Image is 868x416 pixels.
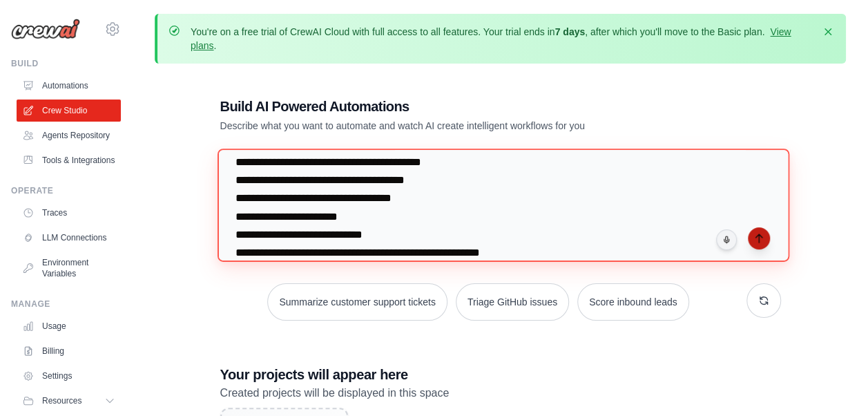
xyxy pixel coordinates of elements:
[17,340,121,362] a: Billing
[267,283,447,321] button: Summarize customer support tickets
[746,283,781,318] button: Get new suggestions
[17,227,121,249] a: LLM Connections
[220,97,684,116] h1: Build AI Powered Automations
[716,229,737,250] button: Click to speak your automation idea
[456,283,569,321] button: Triage GitHub issues
[11,19,80,39] img: Logo
[577,283,689,321] button: Score inbound leads
[17,75,121,97] a: Automations
[17,202,121,224] a: Traces
[220,384,781,402] p: Created projects will be displayed in this space
[11,185,121,196] div: Operate
[17,252,121,285] a: Environment Variables
[17,149,121,171] a: Tools & Integrations
[191,25,813,53] p: You're on a free trial of CrewAI Cloud with full access to all features. Your trial ends in , aft...
[17,124,121,146] a: Agents Repository
[220,119,684,133] p: Describe what you want to automate and watch AI create intelligent workflows for you
[17,100,121,122] a: Crew Studio
[17,390,121,412] button: Resources
[220,365,781,384] h3: Your projects will appear here
[11,58,121,69] div: Build
[42,395,81,406] span: Resources
[11,299,121,310] div: Manage
[17,315,121,337] a: Usage
[554,26,585,37] strong: 7 days
[17,365,121,387] a: Settings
